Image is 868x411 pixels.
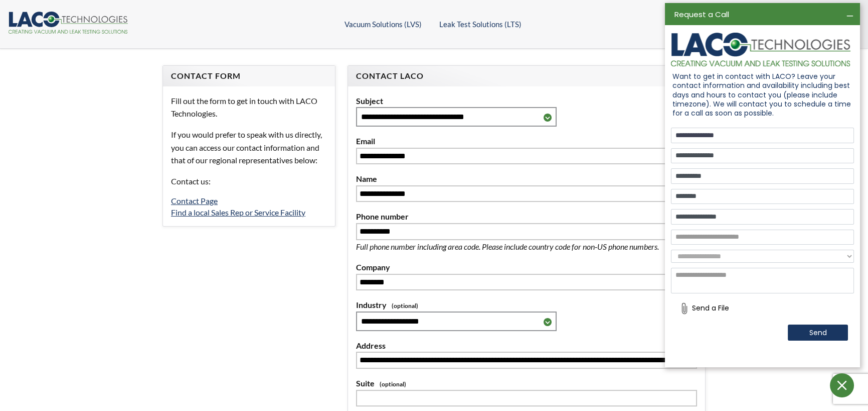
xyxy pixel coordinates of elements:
[356,377,697,390] label: Suite
[356,94,697,108] label: Subject
[843,8,855,20] div: Minimize
[356,298,697,312] label: Industry
[439,20,522,29] a: Leak Test Solutions (LTS)
[171,94,327,120] p: Fill out the form to get in touch with LACO Technologies.
[171,196,218,205] a: Contact Page
[171,208,305,217] a: Find a local Sales Rep or Service Facility
[356,210,697,223] label: Phone number
[356,71,697,81] h4: Contact LACO
[671,33,850,66] img: logo
[356,261,697,274] label: Company
[356,172,697,185] label: Name
[171,71,327,81] h4: Contact Form
[356,135,697,148] label: Email
[356,240,692,253] p: Full phone number including area code. Please include country code for non-US phone numbers.
[171,128,327,167] p: If you would prefer to speak with us directly, you can access our contact information and that of...
[171,175,327,188] p: Contact us:
[665,69,860,121] div: Want to get in contact with LACO? Leave your contact information and availability including best ...
[344,20,422,29] a: Vacuum Solutions (LVS)
[788,325,848,341] button: Send
[670,9,840,20] div: Request a Call
[356,339,697,352] label: Address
